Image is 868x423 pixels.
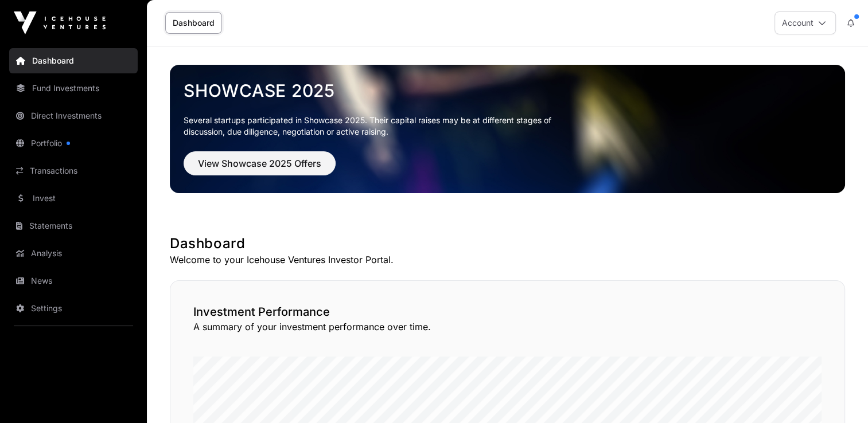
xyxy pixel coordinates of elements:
[165,12,222,34] a: Dashboard
[811,368,868,423] iframe: Chat Widget
[170,65,845,193] img: Showcase 2025
[14,11,106,34] img: Icehouse Ventures Logo
[9,186,138,211] a: Invest
[9,268,138,293] a: News
[184,115,569,138] p: Several startups participated in Showcase 2025. Their capital raises may be at different stages o...
[9,158,138,183] a: Transactions
[170,253,845,267] p: Welcome to your Icehouse Ventures Investor Portal.
[9,48,138,73] a: Dashboard
[184,80,831,101] a: Showcase 2025
[170,234,845,253] h1: Dashboard
[193,320,822,334] p: A summary of your investment performance over time.
[9,213,138,238] a: Statements
[9,241,138,266] a: Analysis
[774,11,836,34] button: Account
[9,131,138,156] a: Portfolio
[9,296,138,321] a: Settings
[9,103,138,128] a: Direct Investments
[9,76,138,101] a: Fund Investments
[198,156,321,170] span: View Showcase 2025 Offers
[184,151,336,175] button: View Showcase 2025 Offers
[193,304,822,320] h2: Investment Performance
[184,163,336,174] a: View Showcase 2025 Offers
